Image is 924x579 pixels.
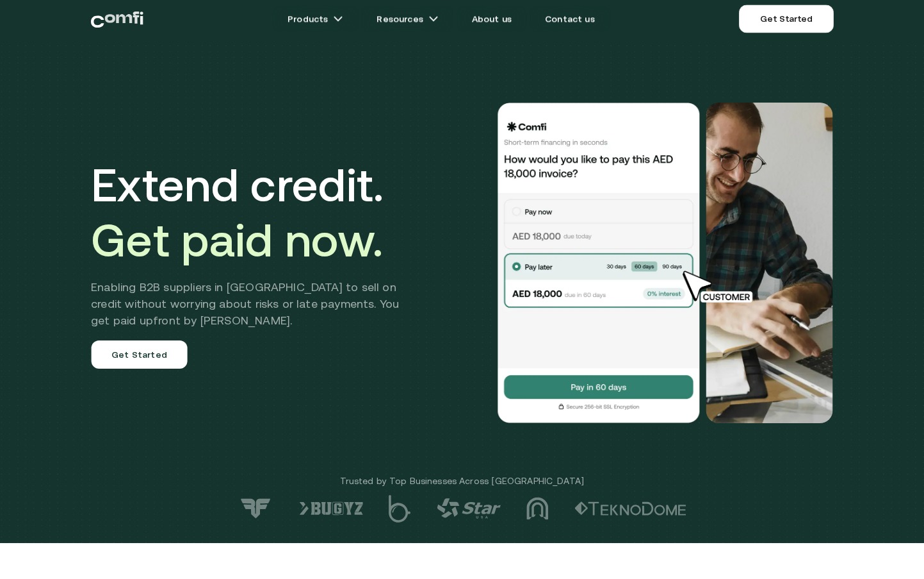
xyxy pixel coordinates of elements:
a: Get Started [739,4,833,33]
h2: Enabling B2B suppliers in [GEOGRAPHIC_DATA] to sell on credit without worrying about risks or lat... [91,279,418,329]
a: Productsarrow icons [272,6,359,31]
img: arrow icons [428,13,439,24]
a: Contact us [530,6,610,31]
img: logo-4 [437,498,501,519]
img: logo-5 [389,495,411,523]
span: Get paid now. [91,214,383,266]
a: Get Started [91,340,188,369]
img: logo-6 [299,501,363,516]
img: logo-7 [238,498,273,519]
a: Resourcesarrow icons [361,6,453,31]
img: Would you like to pay this AED 18,000.00 invoice? [706,103,832,423]
h1: Extend credit. [91,157,418,267]
img: logo-2 [574,501,686,516]
img: logo-3 [526,497,549,520]
img: arrow icons [333,13,343,24]
img: Would you like to pay this AED 18,000.00 invoice? [496,103,701,423]
a: About us [457,6,527,31]
img: cursor [674,269,767,305]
